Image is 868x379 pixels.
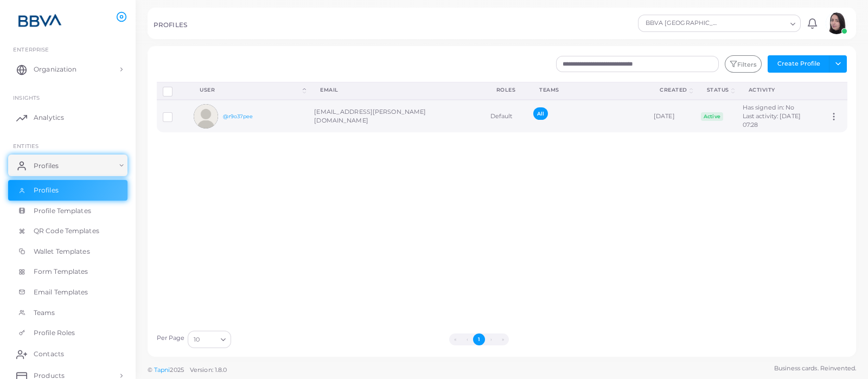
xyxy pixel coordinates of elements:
div: User [200,86,301,94]
button: Filters [725,55,762,73]
a: Profile Templates [8,201,127,221]
th: Row-selection [157,82,188,100]
a: Contacts [8,343,127,365]
input: Search for option [724,17,786,29]
ul: Pagination [234,333,724,345]
span: ENTITIES [13,143,39,149]
span: Profiles [34,185,59,195]
div: Created [660,86,687,94]
span: 10 [194,334,200,345]
div: Search for option [638,15,801,32]
a: Teams [8,303,127,323]
span: Profile Templates [34,206,91,216]
a: Profiles [8,155,127,176]
div: activity [749,86,812,94]
span: Teams [34,308,55,318]
span: Analytics [34,113,64,123]
button: Go to page 1 [473,333,485,345]
a: QR Code Templates [8,221,127,241]
button: Create Profile [768,55,829,73]
span: All [533,107,548,120]
span: Form Templates [34,267,88,277]
span: INSIGHTS [13,94,40,101]
a: Wallet Templates [8,241,127,262]
img: avatar [826,12,847,34]
a: Profile Roles [8,323,127,343]
span: Organization [34,65,76,74]
a: avatar [822,12,850,34]
td: [EMAIL_ADDRESS][PERSON_NAME][DOMAIN_NAME] [308,100,484,132]
a: @r9o37pee [223,113,253,119]
th: Action [823,82,847,100]
a: Profiles [8,180,127,201]
span: Last activity: [DATE] 07:28 [743,112,801,129]
div: Email [320,86,472,94]
div: Roles [496,86,516,94]
a: Tapni [154,366,170,374]
img: logo [10,10,70,30]
div: Search for option [188,331,231,348]
span: Wallet Templates [34,247,90,256]
span: Contacts [34,349,64,359]
a: Organization [8,59,127,80]
span: Enterprise [13,46,49,53]
a: Form Templates [8,261,127,282]
div: Teams [539,86,636,94]
span: Profiles [34,161,59,171]
span: 2025 [170,365,183,375]
span: Active [701,112,724,121]
span: Version: 1.8.0 [190,366,227,374]
img: avatar [194,104,218,129]
a: Analytics [8,107,127,129]
div: Status [707,86,729,94]
span: © [148,365,227,375]
h5: PROFILES [154,21,187,29]
td: Default [484,100,528,132]
a: Email Templates [8,282,127,303]
label: Per Page [157,334,185,343]
td: [DATE] [648,100,695,132]
span: Has signed in: No [743,104,795,111]
span: Business cards. Reinvented. [774,364,856,373]
span: Email Templates [34,287,88,297]
span: BBVA [GEOGRAPHIC_DATA] [644,18,723,29]
span: QR Code Templates [34,226,99,236]
span: Profile Roles [34,328,75,338]
input: Search for option [201,333,216,345]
